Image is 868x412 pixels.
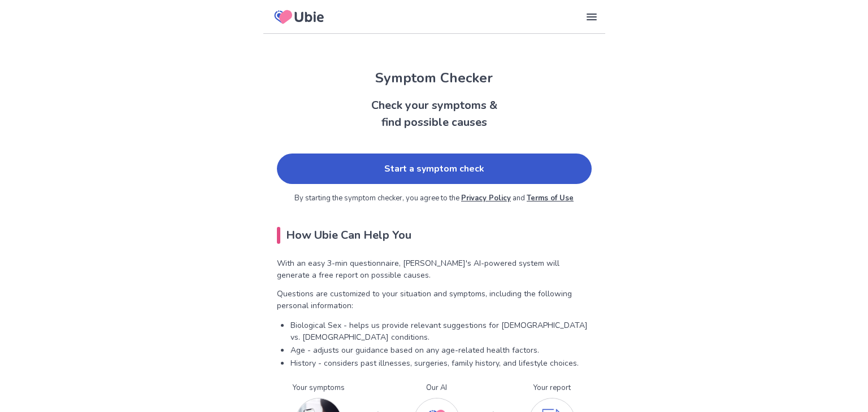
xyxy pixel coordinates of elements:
p: Your report [529,383,575,394]
p: History - considers past illnesses, surgeries, family history, and lifestyle choices. [290,357,592,369]
a: Privacy Policy [461,193,511,203]
p: Age - adjusts our guidance based on any age-related health factors. [290,344,592,356]
p: By starting the symptom checker, you agree to the and [277,193,592,204]
a: Terms of Use [527,193,574,203]
p: Our AI [414,383,460,394]
h2: Check your symptoms & find possible causes [263,97,605,131]
h1: Symptom Checker [263,68,605,88]
h2: How Ubie Can Help You [277,227,592,244]
p: Questions are customized to your situation and symptoms, including the following personal informa... [277,288,592,312]
a: Start a symptom check [277,154,592,184]
p: With an easy 3-min questionnaire, [PERSON_NAME]'s AI-powered system will generate a free report o... [277,257,592,281]
p: Biological Sex - helps us provide relevant suggestions for [DEMOGRAPHIC_DATA] vs. [DEMOGRAPHIC_DA... [290,319,592,343]
p: Your symptoms [293,383,345,394]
